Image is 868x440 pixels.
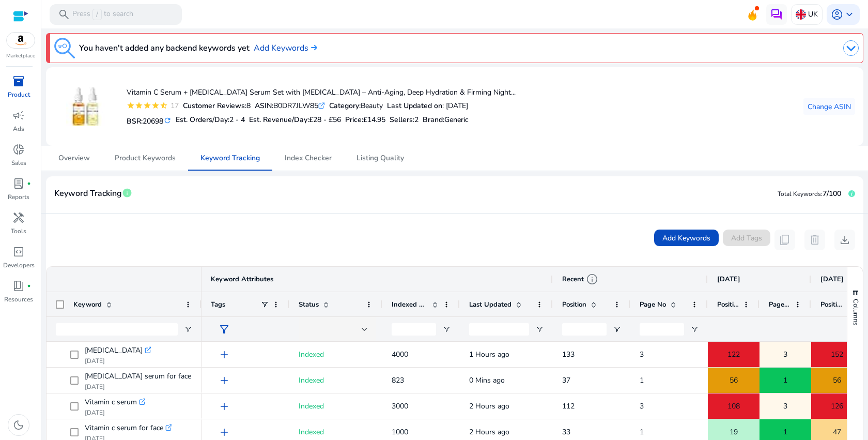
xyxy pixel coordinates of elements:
button: Open Filter Menu [690,325,699,333]
b: Category: [329,101,361,111]
p: Ads [13,124,24,133]
span: 2 - 4 [229,115,245,125]
div: 17 [168,100,179,111]
button: Open Filter Menu [535,325,544,333]
span: 37 [562,375,570,385]
span: [MEDICAL_DATA] serum for face [85,369,191,384]
div: Beauty [329,100,383,111]
span: code_blocks [12,246,25,258]
span: add [218,400,230,413]
h5: : [423,116,469,125]
p: Marketplace [6,52,35,60]
span: fiber_manual_record [27,284,31,288]
h5: Price: [345,116,385,125]
p: Reports [8,192,29,202]
h5: Est. Revenue/Day: [249,116,341,125]
span: Indexed [299,350,324,359]
span: Indexed [299,375,324,385]
span: Indexed [299,427,324,437]
span: handyman [12,211,25,224]
span: 7/100 [823,189,841,199]
mat-icon: star [151,101,160,110]
span: info [586,273,598,285]
span: Page No [769,300,791,309]
p: Developers [3,261,35,270]
span: 823 [392,375,404,385]
button: download [834,230,855,250]
button: Open Filter Menu [442,325,451,333]
h5: Est. Orders/Day: [176,116,245,125]
button: Change ASIN [803,98,855,115]
span: Position [820,300,842,309]
span: 108 [727,396,740,417]
span: search [58,8,70,21]
mat-icon: refresh [163,116,172,126]
span: filter_alt [218,323,230,336]
span: 1 Hours ago [469,350,509,359]
b: ASIN: [255,101,273,111]
mat-icon: star [143,101,151,110]
span: 112 [562,401,575,411]
span: Total Keywords: [778,190,823,198]
input: Last Updated Filter Input [469,323,529,336]
span: [DATE] [717,275,740,284]
span: 3 [640,401,644,411]
h3: You haven't added any backend keywords yet [79,42,250,54]
span: 56 [833,370,841,391]
p: Press to search [72,9,133,20]
span: lab_profile [12,177,25,190]
span: [DATE] [820,275,844,284]
span: [MEDICAL_DATA] [85,343,143,358]
span: 2 Hours ago [469,401,509,411]
span: £28 - £56 [309,115,341,125]
span: add [218,348,230,361]
span: Brand [423,115,443,125]
span: 126 [831,396,843,417]
span: book_4 [12,280,25,292]
span: Indexed [299,401,324,411]
a: Add Keywords [254,42,317,54]
span: Index Checker [285,155,332,162]
span: 20698 [143,116,163,126]
p: Resources [4,295,33,304]
img: 41iE8mqOFnL._AC_US40_.jpg [66,87,105,126]
p: Sales [11,158,26,168]
span: Columns [851,299,860,325]
img: keyword-tracking.svg [54,38,75,58]
img: amazon.svg [7,33,35,48]
p: UK [808,5,818,23]
span: Keyword Tracking [54,185,122,203]
span: 152 [831,344,843,365]
span: 3 [783,396,787,417]
h5: BSR: [127,115,172,126]
p: Product [8,90,30,99]
button: Open Filter Menu [184,325,192,333]
span: Add Keywords [662,233,710,244]
span: inventory_2 [12,75,25,87]
span: Keyword [73,300,102,309]
div: 8 [183,100,251,111]
span: 3000 [392,401,408,411]
p: [DATE] [85,383,191,391]
span: Indexed Products [392,300,428,309]
b: Last Updated on [387,101,442,111]
span: Position [562,300,586,309]
span: download [839,234,851,246]
span: keyboard_arrow_down [843,8,856,21]
mat-icon: star [127,101,135,110]
span: info [122,188,132,198]
span: Vitamin c serum for face [85,421,163,435]
input: Indexed Products Filter Input [392,323,436,336]
span: add [218,374,230,387]
span: dark_mode [12,419,25,431]
span: 3 [640,350,644,359]
h4: Vitamin C Serum + [MEDICAL_DATA] Serum Set with [MEDICAL_DATA] – Anti-Aging, Deep Hydration & Fir... [127,88,516,97]
input: Keyword Filter Input [56,323,178,336]
span: 2 Hours ago [469,427,509,437]
mat-icon: star_half [160,101,168,110]
span: Vitamin c serum [85,395,137,409]
mat-icon: star [135,101,143,110]
span: 2 [414,115,419,125]
span: Keyword Tracking [200,155,260,162]
img: uk.svg [796,9,806,20]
